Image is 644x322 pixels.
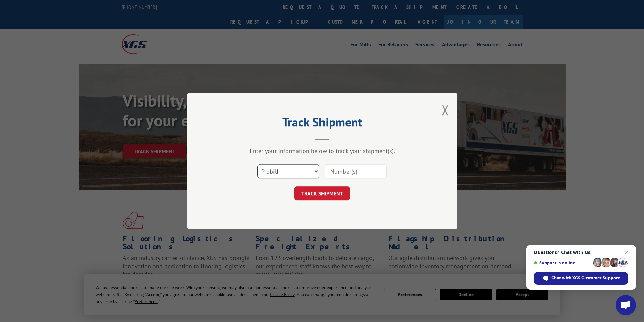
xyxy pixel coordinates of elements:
[623,248,631,256] span: Close chat
[442,101,449,119] button: Close modal
[294,186,350,200] button: TRACK SHIPMENT
[616,295,636,315] div: Open chat
[325,164,387,178] input: Number(s)
[221,147,424,155] div: Enter your information below to track your shipment(s).
[221,117,424,130] h2: Track Shipment
[534,250,628,255] span: Questions? Chat with us!
[534,272,628,285] div: Chat with XGS Customer Support
[534,260,591,265] span: Support is online
[551,275,620,281] span: Chat with XGS Customer Support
